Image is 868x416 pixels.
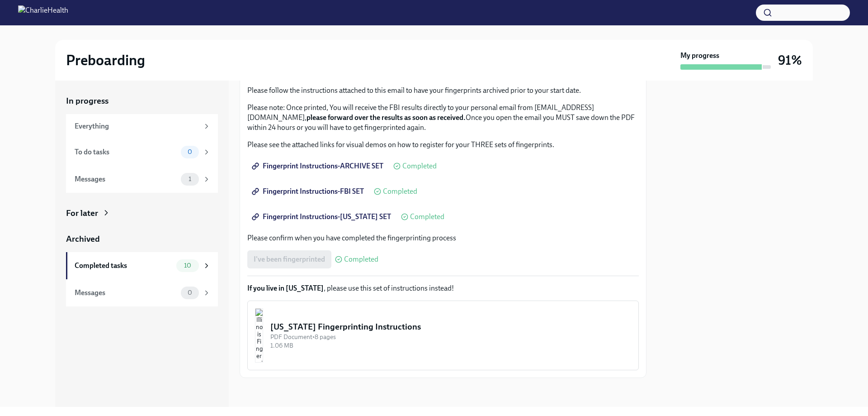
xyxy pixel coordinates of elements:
p: Please confirm when you have completed the fingerprinting process [247,233,639,243]
div: Everything [75,121,199,131]
div: To do tasks [75,147,177,157]
p: Please see the attached links for visual demos on how to register for your THREE sets of fingerpr... [247,140,639,150]
a: Messages1 [66,166,218,193]
span: Completed [402,163,437,170]
h3: 91% [778,52,802,68]
strong: If you live in [US_STATE] [247,284,324,292]
div: PDF Document • 8 pages [270,333,631,341]
div: Completed tasks [75,261,173,271]
div: Messages [75,174,177,184]
a: Messages0 [66,279,218,306]
a: Fingerprint Instructions-FBI SET [247,182,370,201]
a: For later [66,207,218,219]
p: Please follow the instructions attached to this email to have your fingerprints archived prior to... [247,86,639,96]
p: , please use this set of instructions instead! [247,283,639,293]
div: Messages [75,288,177,298]
span: Completed [410,213,444,220]
div: 1.06 MB [270,341,631,350]
span: Completed [344,256,378,263]
span: 0 [182,289,198,296]
div: For later [66,207,98,219]
a: Fingerprint Instructions-ARCHIVE SET [247,157,390,175]
h2: Preboarding [66,51,145,69]
a: Archived [66,233,218,245]
a: Completed tasks10 [66,252,218,279]
span: 0 [182,148,198,155]
span: 10 [179,262,197,269]
p: Please note: Once printed, You will receive the FBI results directly to your personal email from ... [247,103,639,133]
div: [US_STATE] Fingerprinting Instructions [270,321,631,333]
span: Completed [383,188,417,195]
a: Fingerprint Instructions-[US_STATE] SET [247,208,397,226]
strong: please forward over the results as soon as received. [307,113,466,122]
strong: My progress [680,51,719,61]
span: 1 [183,176,197,182]
span: Fingerprint Instructions-[US_STATE] SET [254,212,391,221]
a: Everything [66,114,218,139]
span: Fingerprint Instructions-ARCHIVE SET [254,162,383,171]
span: Fingerprint Instructions-FBI SET [254,187,364,196]
button: [US_STATE] Fingerprinting InstructionsPDF Document•8 pages1.06 MB [247,301,639,370]
img: Illinois Fingerprinting Instructions [255,308,263,363]
a: To do tasks0 [66,139,218,166]
img: CharlieHealth [18,5,68,20]
a: In progress [66,95,218,107]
